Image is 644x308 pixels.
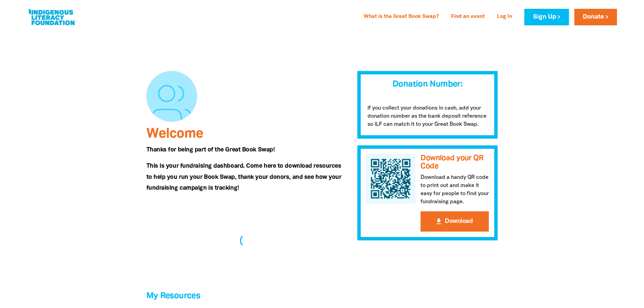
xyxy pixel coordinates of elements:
a: Find an event [447,11,489,22]
span: This is your fundraising dashboard. Come here to download resources to help you run your Book Swa... [146,163,341,191]
h3: Download your QR Code [421,154,489,171]
img: QR Code for Great Book Swap 2025 - Individuals and Organisations [366,154,415,204]
a: Sign Up [524,9,569,25]
p: If you collect your donations in cash, add your donation number as the bank deposit reference so ... [357,97,498,139]
span: My Resources [146,292,200,300]
span: Donation Number: [392,80,462,88]
span: Thanks for being part of the Great Book Swap! [146,147,275,152]
button: get_appDownload [421,211,489,232]
a: Log In [493,11,516,22]
a: Donate [574,9,617,25]
i: get_app [435,217,443,226]
span: Welcome [146,128,207,140]
a: What is the Great Book Swap? [360,11,443,22]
